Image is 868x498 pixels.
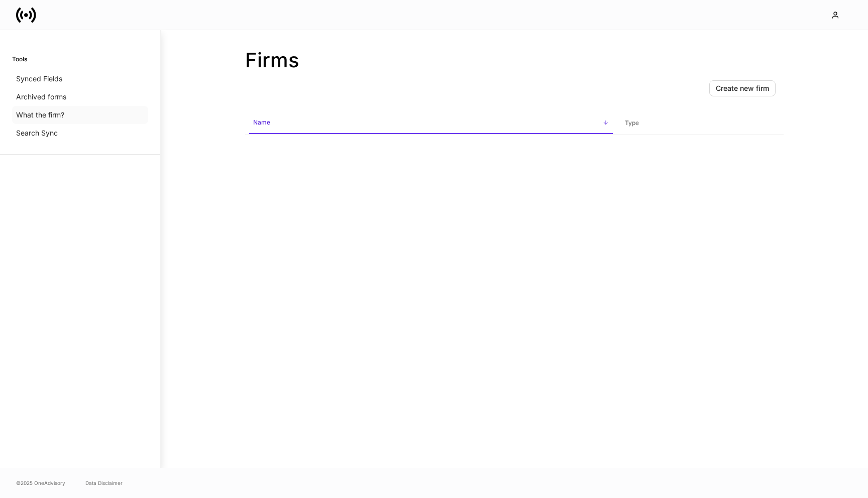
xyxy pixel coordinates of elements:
[621,113,780,134] span: Type
[85,479,123,487] a: Data Disclaimer
[16,479,65,487] span: © 2025 OneAdvisory
[16,74,62,84] p: Synced Fields
[12,124,148,142] a: Search Sync
[253,117,270,127] h6: Name
[12,88,148,106] a: Archived forms
[709,80,776,96] button: Create new firm
[716,85,769,92] div: Create new firm
[12,70,148,88] a: Synced Fields
[249,112,613,134] span: Name
[12,106,148,124] a: What the firm?
[625,118,639,128] h6: Type
[16,128,58,138] p: Search Sync
[16,92,66,102] p: Archived forms
[12,54,27,64] h6: Tools
[245,48,784,72] h2: Firms
[16,110,64,120] p: What the firm?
